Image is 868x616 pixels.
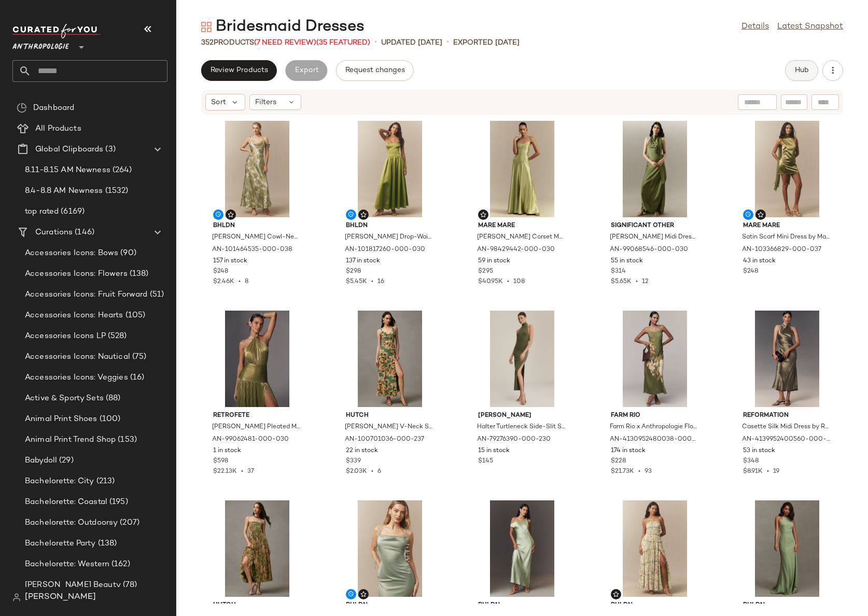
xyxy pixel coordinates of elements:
span: $145 [478,457,493,466]
span: top rated [25,206,59,218]
img: 99068546_030_b [603,121,707,217]
span: Mare Mare [743,221,831,231]
p: updated [DATE] [381,37,442,48]
span: BHLDN [346,601,434,610]
span: (90) [118,247,136,259]
span: 19 [773,468,779,475]
span: (138) [128,268,149,280]
div: Products [201,37,370,48]
span: Babydoll [25,455,57,467]
span: Mare Mare [478,221,566,231]
span: Dashboard [33,102,74,114]
img: svg%3e [228,212,234,218]
span: • [634,468,645,475]
button: Request changes [336,60,414,81]
span: 22 in stock [346,446,378,456]
span: Accessories Icons: Nautical [25,351,130,363]
span: (3) [103,144,115,156]
span: • [237,468,247,475]
span: BHLDN [478,601,566,610]
span: Accessories Icons: Flowers [25,268,128,280]
span: 108 [513,278,525,285]
img: 100700749_237_b [205,500,310,597]
button: Review Products [201,60,277,81]
span: 8.4-8.8 AM Newness [25,185,103,197]
span: • [632,278,642,285]
span: (100) [97,413,121,425]
span: AN-4130952480038-000-030 [610,435,698,444]
span: (1532) [103,185,129,197]
span: 55 in stock [611,257,643,266]
button: Hub [785,60,818,81]
span: (78) [121,579,137,591]
span: Animal Print Shoes [25,413,97,425]
span: Active & Sporty Sets [25,393,104,404]
span: Anthropologie [12,35,69,54]
img: svg%3e [12,593,21,601]
img: svg%3e [17,103,27,113]
span: (213) [94,475,115,487]
span: Bachelorette: City [25,475,94,487]
span: 53 in stock [743,446,775,456]
a: Latest Snapshot [777,21,843,33]
img: 100701036_237_b [338,311,442,407]
span: $295 [478,267,493,276]
img: 100484450_030_b [338,500,442,597]
span: [PERSON_NAME] Corset Maxi Dress by [PERSON_NAME] in Green, Women's, Size: XS, Polyester/Satin/Ace... [477,233,565,242]
span: $248 [213,267,228,276]
img: 99965865_031_b [470,500,575,597]
span: 6 [377,468,381,475]
span: Review Products [210,66,268,75]
span: [PERSON_NAME] V-Neck Side-Slit Maxi Dress by Hutch in Green, Women's, Size: 12, Polyester at Anth... [345,423,433,432]
span: Bachelorette: Outdoorsy [25,517,118,529]
span: $348 [743,457,759,466]
span: $5.45K [346,278,367,285]
span: All Products [35,123,81,135]
span: Curations [35,227,73,239]
img: svg%3e [758,212,764,218]
span: Accessories Icons: Hearts [25,310,123,321]
span: 59 in stock [478,257,510,266]
span: 8 [245,278,248,285]
img: 101464535_038_b [205,121,310,217]
span: (75) [130,351,147,363]
span: (146) [73,227,94,239]
img: 99062481_030_b [205,311,310,407]
span: Halter Turtleneck Side-Slit Stretch Jersey Midi Dress by [PERSON_NAME] in Green, Women's, Size: L... [477,423,565,432]
span: BHLDN [213,221,301,231]
span: AN-79276390-000-230 [477,435,551,444]
span: Accessories Icons: Bows [25,247,118,259]
span: $298 [346,267,361,276]
span: $248 [743,267,758,276]
span: BHLDN [346,221,434,231]
span: $314 [611,267,626,276]
span: (195) [107,496,128,508]
div: Bridesmaid Dresses [201,17,365,37]
span: Hub [794,66,809,75]
span: • [374,36,377,49]
span: 15 in stock [478,446,510,456]
span: Global Clipboards [35,144,103,156]
span: AN-99062481-000-030 [212,435,289,444]
span: 8.11-8.15 AM Newness [25,164,110,176]
span: [PERSON_NAME] Drop-Waist High-Shine Satin Maxi Dress by BHLDN in Green, Women's, Size: Large, Pol... [345,233,433,242]
span: Request changes [345,66,405,75]
img: 100171537_270_b [603,500,707,597]
span: [PERSON_NAME] Pleated Metallic Halter Side-Slit Drop-Waist Maxi Dress by Retrofete in Green, Wome... [212,423,300,432]
span: (162) [109,558,130,570]
img: 79276390_230_b2 [470,311,575,407]
a: Details [741,21,769,33]
span: AN-100701036-000-237 [345,435,424,444]
span: • [367,278,377,285]
span: 137 in stock [346,257,380,266]
p: Exported [DATE] [453,37,520,48]
img: svg%3e [613,591,619,597]
span: AN-103366829-000-037 [742,245,821,255]
span: (6169) [59,206,85,218]
span: 12 [642,278,649,285]
span: Retrofete [213,411,301,421]
span: (138) [96,538,117,550]
span: Hutch [346,411,434,421]
span: AN-4139952400560-000-031 [742,435,830,444]
span: 93 [645,468,652,475]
